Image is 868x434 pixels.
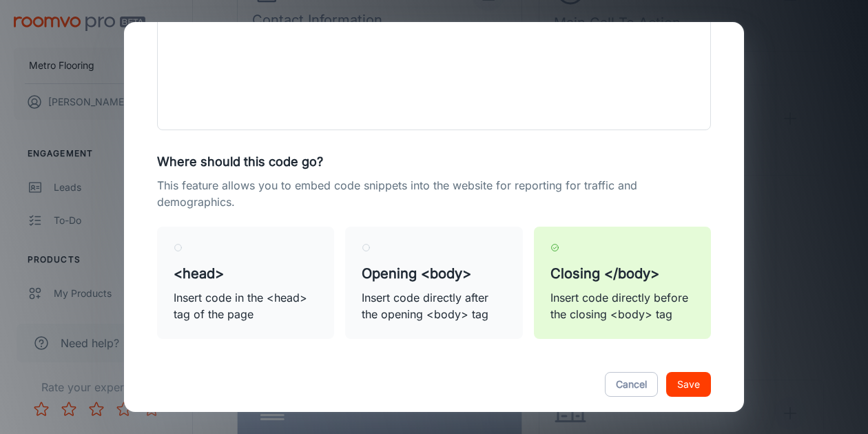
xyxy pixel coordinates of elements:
[666,372,711,397] button: Save
[174,289,318,322] p: Insert code in the <head> tag of the page
[362,263,506,284] h5: Opening <body>
[605,372,658,397] button: Cancel
[345,227,522,339] label: Opening <body>Insert code directly after the opening <body> tag
[157,227,334,339] label: <head>Insert code in the <head> tag of the page
[550,263,694,284] h5: Closing </body>
[157,152,711,172] h6: Where should this code go?
[550,289,694,322] p: Insert code directly before the closing <body> tag
[157,177,711,210] p: This feature allows you to embed code snippets into the website for reporting for traffic and dem...
[362,289,506,322] p: Insert code directly after the opening <body> tag
[534,227,711,339] label: Closing </body>Insert code directly before the closing <body> tag
[174,263,318,284] h5: <head>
